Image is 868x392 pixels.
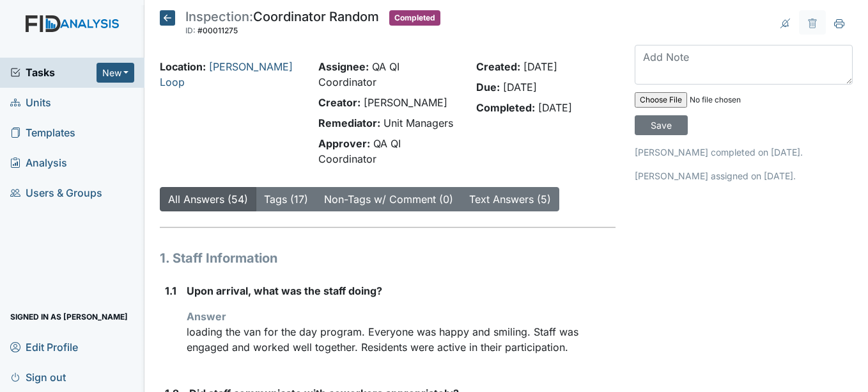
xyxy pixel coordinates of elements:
a: Tasks [10,65,97,80]
span: Edit Profile [10,337,78,357]
span: Users & Groups [10,183,102,203]
span: [DATE] [538,101,572,114]
button: New [97,63,135,83]
strong: Creator: [318,96,360,109]
strong: Due: [476,81,500,94]
span: Completed [389,10,440,26]
strong: Remediator: [318,117,380,129]
span: Templates [10,123,75,143]
span: [DATE] [523,60,557,73]
p: loading the van for the day program. Everyone was happy and smiling. Staff was engaged and worked... [187,324,615,355]
span: Sign out [10,367,66,387]
span: Units [10,93,51,113]
strong: Answer [187,310,226,323]
strong: Approver: [318,137,370,150]
a: [PERSON_NAME] Loop [160,60,293,88]
span: [PERSON_NAME] [364,96,447,109]
span: Analysis [10,153,67,173]
span: [DATE] [503,81,537,94]
strong: Location: [160,60,206,73]
div: Coordinator Random [185,10,379,38]
button: Text Answers (5) [461,187,559,211]
a: Text Answers (5) [469,193,551,206]
span: Signed in as [PERSON_NAME] [10,307,128,327]
strong: Completed: [476,101,535,114]
h1: 1. Staff Information [160,249,615,268]
span: Inspection: [185,9,253,24]
span: ID: [185,26,196,35]
p: [PERSON_NAME] assigned on [DATE]. [635,169,853,183]
button: Tags (17) [256,187,316,211]
span: Unit Managers [384,117,453,129]
label: 1.1 [165,283,176,298]
a: All Answers (54) [168,193,248,206]
a: Non-Tags w/ Comment (0) [324,193,453,206]
button: Non-Tags w/ Comment (0) [316,187,461,211]
a: Tags (17) [264,193,308,206]
p: [PERSON_NAME] completed on [DATE]. [635,145,853,159]
strong: Created: [476,60,520,73]
strong: Assignee: [318,60,369,73]
span: #00011275 [198,26,238,35]
input: Save [635,115,688,135]
label: Upon arrival, what was the staff doing? [187,283,382,298]
button: All Answers (54) [160,187,256,211]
